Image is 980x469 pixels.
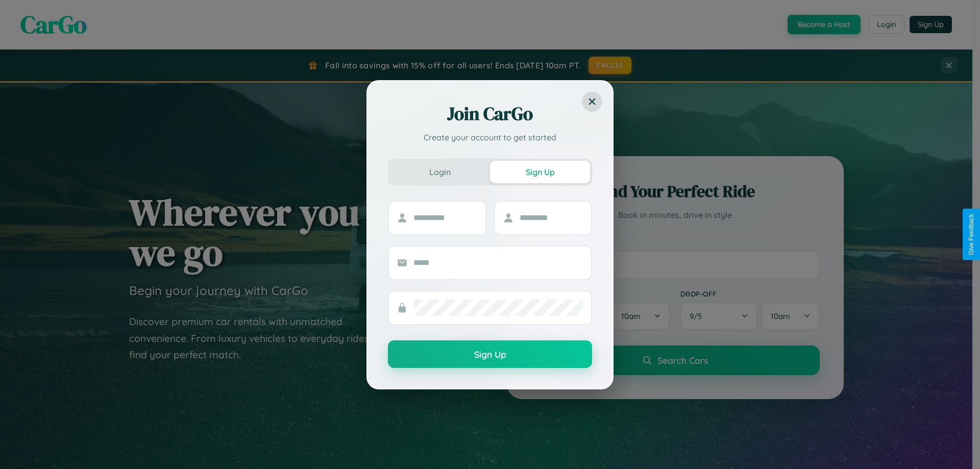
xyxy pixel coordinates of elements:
h2: Join CarGo [388,102,592,126]
button: Sign Up [490,161,590,183]
p: Create your account to get started [388,131,592,143]
button: Sign Up [388,340,592,368]
div: Give Feedback [968,214,975,255]
button: Login [390,161,490,183]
